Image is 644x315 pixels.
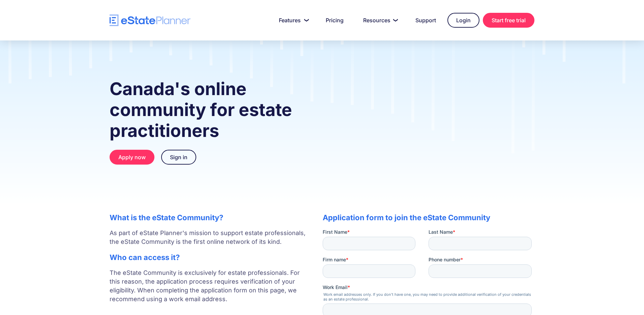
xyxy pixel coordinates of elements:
h2: Who can access it? [110,253,309,262]
a: Support [407,13,444,27]
h2: Application form to join the eState Community [323,213,534,222]
a: Sign in [161,150,196,165]
a: Features [271,13,314,27]
a: Login [447,13,479,28]
a: Resources [355,13,404,27]
p: The eState Community is exclusively for estate professionals. For this reason, the application pr... [110,268,309,312]
a: Apply now [110,150,154,165]
strong: Canada's online community for estate practitioners [110,78,292,141]
h2: What is the eState Community? [110,213,309,222]
a: Start free trial [483,13,534,28]
a: home [110,15,191,26]
p: As part of eState Planner's mission to support estate professionals, the eState Community is the ... [110,229,309,246]
a: Pricing [318,13,352,27]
